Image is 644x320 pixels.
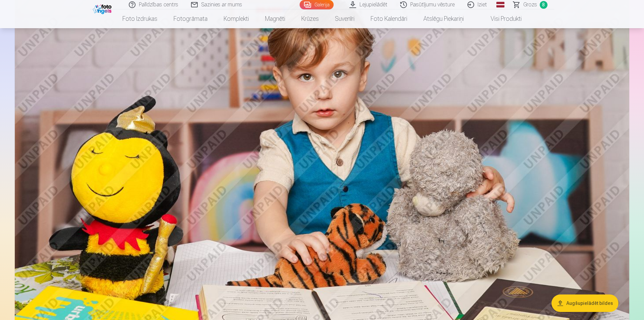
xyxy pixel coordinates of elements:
[415,9,472,28] a: Atslēgu piekariņi
[472,9,530,28] a: Visi produkti
[114,9,165,28] a: Foto izdrukas
[363,9,415,28] a: Foto kalendāri
[216,9,257,28] a: Komplekti
[327,9,363,28] a: Suvenīri
[93,3,113,14] img: /fa1
[540,1,547,9] span: 8
[293,9,327,28] a: Krūzes
[165,9,216,28] a: Fotogrāmata
[523,1,537,9] span: Grozs
[552,294,618,312] button: Augšupielādēt bildes
[257,9,293,28] a: Magnēti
